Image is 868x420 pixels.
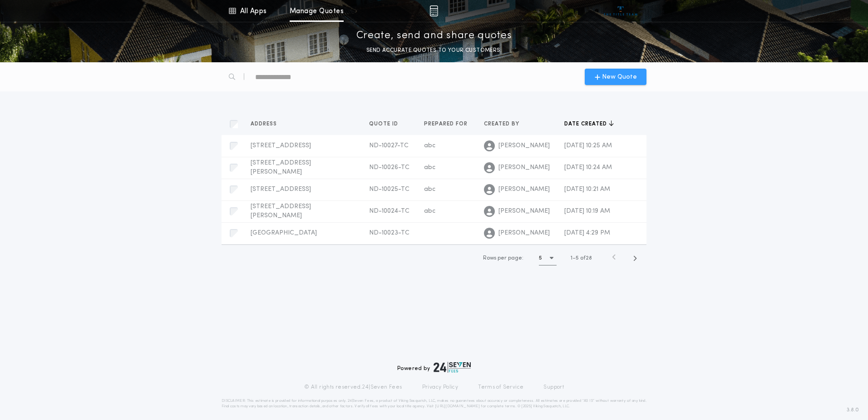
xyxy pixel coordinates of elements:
img: vs-icon [604,6,638,15]
span: abc [424,186,435,193]
h1: 5 [539,254,542,263]
span: Created by [484,120,521,128]
span: [STREET_ADDRESS] [251,142,311,149]
span: ND-10025-TC [369,186,409,193]
a: Terms of Service [478,384,523,391]
img: logo [434,362,471,373]
div: Powered by [397,362,471,373]
button: New Quote [585,69,646,85]
img: img [429,5,438,16]
span: Prepared for [424,120,469,128]
span: [PERSON_NAME] [498,163,550,172]
p: SEND ACCURATE QUOTES TO YOUR CUSTOMERS. [366,46,502,55]
span: abc [424,208,435,215]
span: New Quote [602,72,637,82]
a: Privacy Policy [422,384,459,391]
span: [DATE] 10:21 AM [564,186,610,193]
span: [DATE] 10:24 AM [564,164,612,171]
span: [PERSON_NAME] [498,141,550,150]
span: ND-10026-TC [369,164,409,171]
span: [PERSON_NAME] [498,207,550,216]
span: ND-10023-TC [369,230,409,236]
span: [PERSON_NAME] [498,229,550,238]
span: [STREET_ADDRESS] [251,186,311,193]
button: 5 [539,251,557,265]
button: Address [251,120,284,129]
span: abc [424,142,435,149]
span: of 28 [580,254,592,262]
span: 3.8.0 [847,406,859,414]
span: Quote ID [369,120,400,128]
span: [STREET_ADDRESS][PERSON_NAME] [251,160,311,175]
button: Quote ID [369,120,405,129]
span: [DATE] 10:19 AM [564,208,610,215]
button: Created by [484,120,526,129]
p: © All rights reserved. 24|Seven Fees [304,384,402,391]
span: [GEOGRAPHIC_DATA] [251,230,317,236]
span: Address [251,120,279,128]
button: Date created [564,120,614,129]
span: ND-10024-TC [369,208,409,215]
span: Rows per page: [483,255,523,261]
span: [DATE] 10:25 AM [564,142,612,149]
span: Date created [564,120,609,128]
span: 1 [571,255,572,261]
span: ND-10027-TC [369,142,409,149]
span: 5 [576,255,579,261]
span: abc [424,164,435,171]
p: DISCLAIMER: This estimate is provided for informational purposes only. 24|Seven Fees, a product o... [222,398,646,409]
span: [DATE] 4:29 PM [564,230,610,236]
a: [URL][DOMAIN_NAME] [435,405,480,408]
span: [PERSON_NAME] [498,185,550,194]
p: Create, send and share quotes [356,29,512,43]
span: [STREET_ADDRESS][PERSON_NAME] [251,203,311,219]
a: Support [543,384,564,391]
